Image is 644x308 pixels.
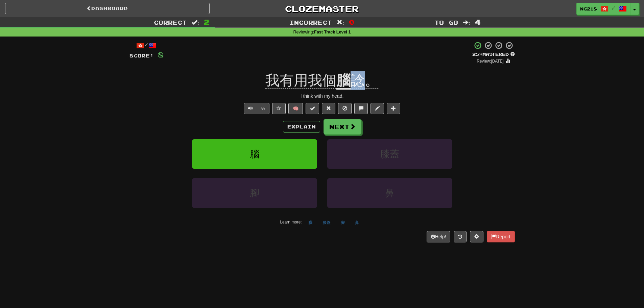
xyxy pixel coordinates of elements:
strong: Fast Track Level 1 [314,30,351,34]
button: 膝蓋 [327,139,452,169]
span: 8 [158,50,164,59]
button: 膝蓋 [319,217,334,228]
span: 諗。 [351,72,379,89]
button: 腦 [305,217,316,228]
span: 膝蓋 [380,149,399,159]
span: 我有用我個 [265,72,336,89]
span: : [192,20,199,25]
button: 鼻 [327,178,452,208]
span: / [612,5,615,10]
span: 25 % [472,51,482,57]
u: 腦 [336,72,351,90]
span: : [337,20,344,25]
span: 4 [475,18,481,26]
span: 0 [349,18,355,26]
div: Text-to-speech controls [242,103,270,114]
button: 腳 [337,217,349,228]
button: Help! [427,231,451,242]
span: ng218 [580,6,597,12]
div: Mastered [472,51,515,57]
div: / [129,41,164,50]
a: Dashboard [5,3,210,14]
span: : [463,20,470,25]
span: 2 [204,18,210,26]
span: Correct [154,19,187,26]
button: Favorite sentence (alt+f) [272,103,286,114]
button: Add to collection (alt+a) [387,103,400,114]
span: 腦 [250,149,259,159]
button: Play sentence audio (ctl+space) [244,103,257,114]
button: Discuss sentence (alt+u) [354,103,368,114]
small: Review: [DATE] [477,59,504,64]
span: Incorrect [289,19,332,26]
button: Set this sentence to 100% Mastered (alt+m) [306,103,319,114]
button: Explain [283,121,320,133]
span: 腳 [250,188,259,198]
span: Score: [129,53,154,58]
a: Clozemaster [220,3,424,15]
span: To go [434,19,458,26]
button: Ignore sentence (alt+i) [338,103,352,114]
button: 腦 [192,139,317,169]
button: 鼻 [351,217,363,228]
button: Edit sentence (alt+d) [371,103,384,114]
button: Round history (alt+y) [454,231,467,242]
button: 🧠 [288,103,303,114]
button: 腳 [192,178,317,208]
span: 鼻 [385,188,395,198]
button: ½ [257,103,270,114]
a: ng218 / [576,3,630,15]
button: Next [324,119,361,135]
small: Learn more: [280,220,302,224]
div: I think with my head. [129,93,515,99]
button: Report [487,231,515,242]
button: Reset to 0% Mastered (alt+r) [322,103,335,114]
